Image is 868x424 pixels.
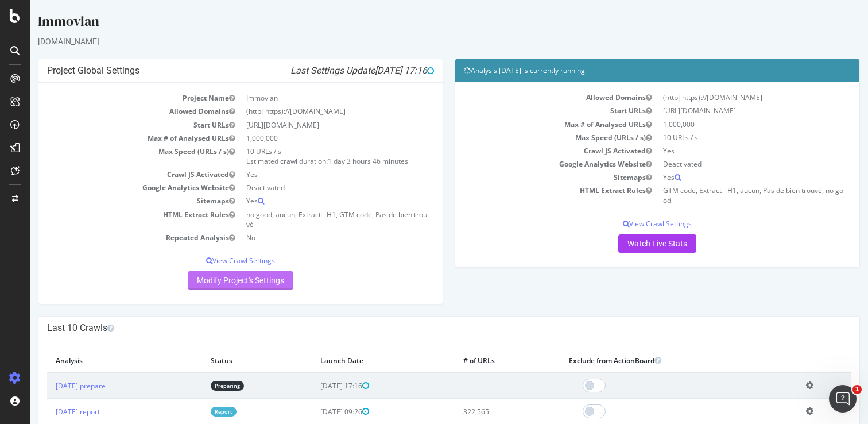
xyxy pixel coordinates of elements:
td: Max Speed (URLs / s) [17,145,211,168]
th: Status [172,349,281,372]
span: [DATE] 09:26 [290,407,339,417]
p: View Crawl Settings [434,219,821,229]
td: Sitemaps [434,171,627,184]
span: 1 day 3 hours 46 minutes [298,156,378,166]
div: [DOMAIN_NAME] [8,36,830,47]
th: Launch Date [282,349,425,372]
a: Preparing [181,381,214,391]
td: 10 URLs / s Estimated crawl duration: [211,145,404,168]
td: HTML Extract Rules [17,208,211,231]
td: Deactivated [627,157,821,171]
td: Google Analytics Website [434,157,627,171]
td: Yes [627,171,821,184]
td: no good, aucun, Extract - H1, GTM code, Pas de bien trouvé [211,208,404,231]
p: View Crawl Settings [17,256,404,265]
td: 1,000,000 [211,132,404,145]
td: Start URLs [434,104,627,117]
span: [DATE] 17:16 [345,65,404,76]
a: Watch Live Stats [588,234,666,253]
td: Project Name [17,91,211,105]
th: Exclude from ActionBoard [530,349,768,372]
td: Max # of Analysed URLs [434,118,627,131]
h4: Last 10 Crawls [17,322,821,334]
td: [URL][DOMAIN_NAME] [627,104,821,117]
td: Max Speed (URLs / s) [434,131,627,144]
td: HTML Extract Rules [434,184,627,207]
td: Yes [211,168,404,181]
td: Immovlan [211,91,404,105]
td: Deactivated [211,181,404,194]
h4: Project Global Settings [17,65,404,76]
span: 1 [852,385,862,394]
td: Start URLs [17,118,211,132]
iframe: Intercom live chat [829,385,857,413]
td: (http|https)://[DOMAIN_NAME] [627,91,821,104]
th: # of URLs [425,349,530,372]
th: Analysis [17,349,172,372]
td: Google Analytics Website [17,181,211,194]
td: GTM code, Extract - H1, aucun, Pas de bien trouvé, no good [627,184,821,207]
td: Yes [627,144,821,157]
td: Allowed Domains [434,91,627,104]
div: Immovlan [8,11,830,36]
td: Max # of Analysed URLs [17,132,211,145]
span: [DATE] 17:16 [290,381,339,391]
a: Report [181,407,207,417]
td: Yes [211,194,404,207]
td: Crawl JS Activated [17,168,211,181]
a: [DATE] report [26,407,70,417]
td: 1,000,000 [627,118,821,131]
td: [URL][DOMAIN_NAME] [211,118,404,132]
a: [DATE] prepare [26,381,76,391]
td: Allowed Domains [17,105,211,118]
td: Repeated Analysis [17,231,211,244]
h4: Analysis [DATE] is currently running [434,65,821,76]
i: Last Settings Update [261,65,404,76]
td: Crawl JS Activated [434,144,627,157]
td: No [211,231,404,244]
td: 10 URLs / s [627,131,821,144]
td: Sitemaps [17,194,211,207]
td: (http|https)://[DOMAIN_NAME] [211,105,404,118]
a: Modify Project's Settings [158,271,263,290]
